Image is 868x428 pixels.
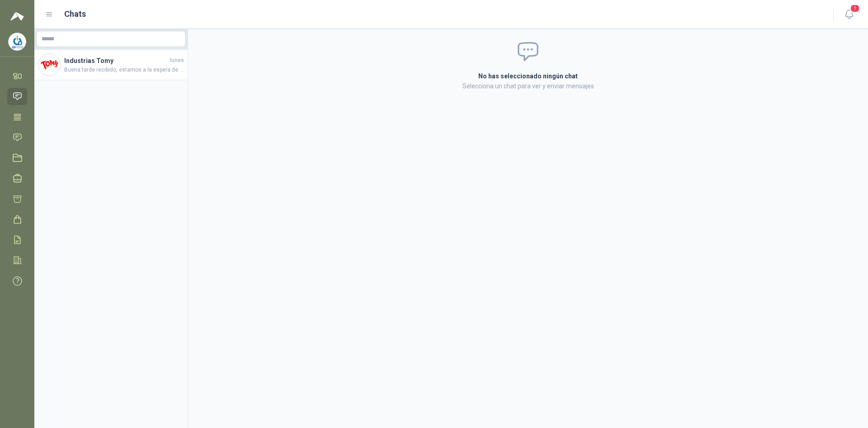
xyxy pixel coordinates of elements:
[170,56,184,65] span: lunes
[64,56,168,66] h4: Industrias Tomy
[9,33,26,50] img: Company Logo
[64,66,184,74] span: Buena tarde recibido, estamos a la espera de poder gestionar cartera y enviar material
[64,8,86,20] h1: Chats
[370,81,686,91] p: Selecciona un chat para ver y enviar mensajes
[38,54,60,76] img: Company Logo
[850,4,860,13] span: 1
[841,6,857,23] button: 1
[370,71,686,81] h2: No has seleccionado ningún chat
[34,50,188,80] a: Company LogoIndustrias TomylunesBuena tarde recibido, estamos a la espera de poder gestionar cart...
[10,11,24,22] img: Logo peakr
